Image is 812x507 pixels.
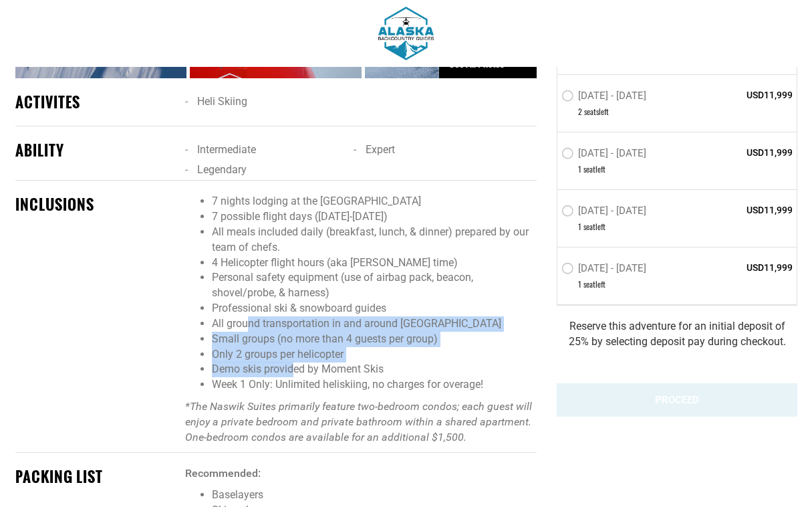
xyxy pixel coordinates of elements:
label: [DATE] - [DATE] [561,147,650,163]
li: All ground transportation in and around [GEOGRAPHIC_DATA] [212,316,536,332]
span: USD11,999 [696,261,793,274]
li: 7 nights lodging at the [GEOGRAPHIC_DATA] [212,194,536,209]
em: *The Naswik Suites primarily feature two-bedroom condos; each guest will enjoy a private bedroom ... [185,400,532,443]
li: Demo skis provided by Moment Skis [212,362,536,377]
li: Personal safety equipment (use of airbag pack, beacon, shovel/probe, & harness) [212,270,536,301]
label: [DATE] - [DATE] [561,205,650,221]
span: Heli Skiing [197,95,247,108]
div: ABILITY [15,140,176,161]
div: ACTIVITES [15,92,176,112]
span: → [521,60,530,70]
span: USD11,999 [696,88,793,102]
span: 1 [578,221,581,232]
span: Intermediate [197,143,256,156]
label: [DATE] - [DATE] [561,90,650,106]
div: Reserve this adventure for an initial deposit of 25% by selecting deposit pay during checkout. [557,305,797,363]
span: Expert [366,143,395,156]
div: INCLUSIONS [15,194,176,215]
li: Week 1 Only: Unlimited heliskiing, no charges for overage! [212,377,536,393]
span: Legendary [197,163,247,176]
span: seat left [583,221,605,232]
li: Baselayers [212,488,536,503]
li: 7 possible flight days ([DATE]-[DATE]) [212,209,536,225]
li: Only 2 groups per helicopter [212,347,536,363]
li: Small groups (no more than 4 guests per group) [212,332,536,347]
span: 1 [578,278,581,290]
li: 4 Helicopter flight hours (aka [PERSON_NAME] time) [212,256,536,271]
span: USD11,999 [696,203,793,217]
li: Professional ski & snowboard guides [212,301,536,316]
img: 1603915880.png [378,7,434,60]
span: seat left [583,163,605,175]
span: 2 [578,106,582,117]
span: 1 [578,163,581,175]
div: PACKING LIST [15,466,176,487]
span: s [596,106,599,117]
span: USD11,999 [696,146,793,159]
strong: Recommended: [185,467,261,480]
span: seat left [584,106,609,117]
li: All meals included daily (breakfast, lunch, & dinner) prepared by our team of chefs. [212,225,536,256]
span: seat left [583,278,605,290]
label: [DATE] - [DATE] [561,262,650,278]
